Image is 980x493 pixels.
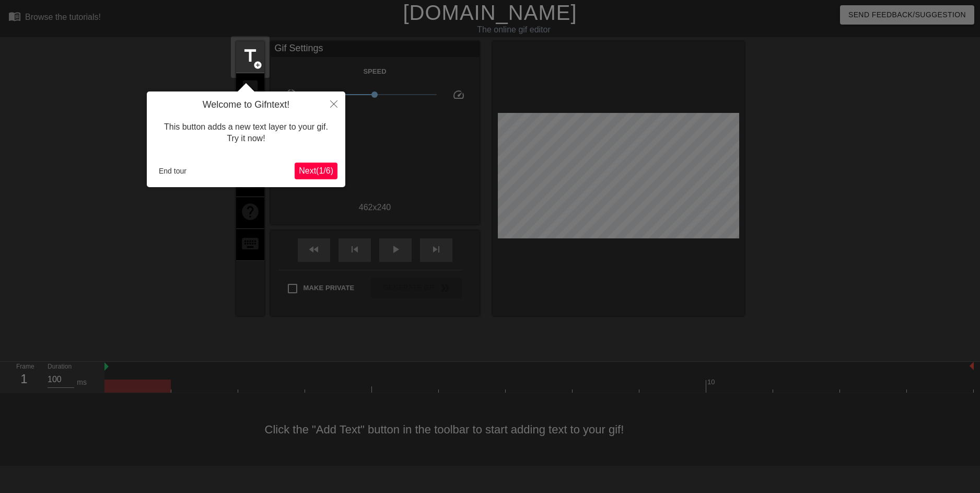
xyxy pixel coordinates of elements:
span: Next ( 1 / 6 ) [299,166,333,175]
div: This button adds a new text layer to your gif. Try it now! [155,111,337,155]
button: Close [322,91,345,116]
h4: Welcome to Gifntext! [155,99,337,111]
button: End tour [155,163,191,179]
button: Next [295,163,337,179]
